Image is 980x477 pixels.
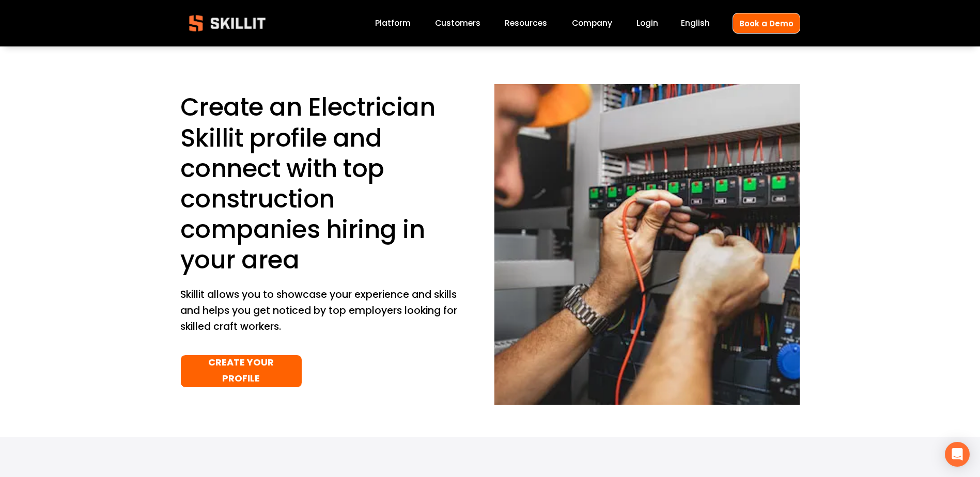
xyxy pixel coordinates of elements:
[505,17,547,29] span: Resources
[681,17,710,30] div: language picker
[180,355,303,388] a: CREATE YOUR PROFILE
[681,17,710,29] span: English
[636,17,658,30] a: Login
[945,442,970,467] div: Open Intercom Messenger
[180,8,274,39] img: Skillit
[180,92,460,275] h1: Create an Electrician Skillit profile and connect with top construction companies hiring in your ...
[733,13,800,33] a: Book a Demo
[572,17,612,30] a: Company
[435,17,480,30] a: Customers
[505,17,547,30] a: folder dropdown
[180,287,460,335] p: Skillit allows you to showcase your experience and skills and helps you get noticed by top employ...
[375,17,411,30] a: Platform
